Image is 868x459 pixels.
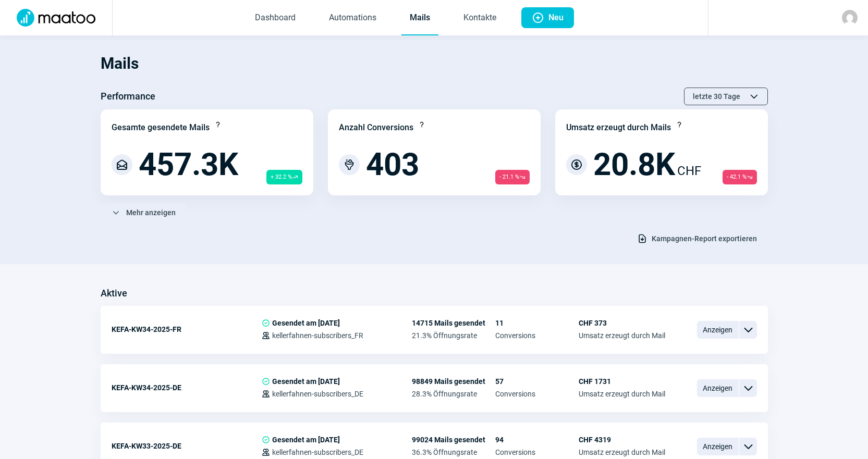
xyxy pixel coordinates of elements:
span: Anzeigen [697,438,739,455]
div: Anzahl Conversions [339,121,413,134]
div: KEFA-KW34-2025-FR [112,319,262,340]
span: Kampagnen-Report exportieren [652,230,757,247]
div: Gesamte gesendete Mails [112,121,210,134]
span: + 32.2 % [266,170,302,184]
button: Mehr anzeigen [101,204,187,221]
span: 99024 Mails gesendet [412,436,495,444]
span: 36.3% Öffnungsrate [412,448,495,456]
a: Dashboard [247,1,304,35]
span: kellerfahnen-subscribers_FR [272,331,363,340]
span: 98849 Mails gesendet [412,377,495,386]
div: KEFA-KW33-2025-DE [112,436,262,456]
span: 14715 Mails gesendet [412,319,495,327]
span: CHF 373 [579,319,665,327]
span: 11 [495,319,579,327]
h3: Performance [101,88,155,105]
span: Umsatz erzeugt durch Mail [579,331,665,340]
span: - 21.1 % [495,170,530,184]
h1: Mails [101,46,768,81]
a: Kontakte [455,1,505,35]
span: kellerfahnen-subscribers_DE [272,390,363,398]
div: Umsatz erzeugt durch Mails [566,121,671,134]
img: avatar [842,10,858,26]
span: CHF 1731 [579,377,665,386]
span: Gesendet am [DATE] [272,436,340,444]
span: Umsatz erzeugt durch Mail [579,448,665,456]
span: - 42.1 % [723,170,757,184]
span: 20.8K [593,149,675,180]
span: 28.3% Öffnungsrate [412,390,495,398]
span: CHF [677,162,701,180]
span: Gesendet am [DATE] [272,377,340,386]
span: Conversions [495,331,579,340]
span: 57 [495,377,579,386]
img: Logo [10,9,102,27]
span: Conversions [495,448,579,456]
h3: Aktive [101,285,127,302]
span: 21.3% Öffnungsrate [412,331,495,340]
a: Mails [401,1,438,35]
span: Neu [548,7,564,28]
span: CHF 4319 [579,436,665,444]
button: Kampagnen-Report exportieren [626,230,768,247]
div: KEFA-KW34-2025-DE [112,377,262,398]
span: letzte 30 Tage [693,88,740,105]
span: 94 [495,436,579,444]
button: Neu [521,7,574,28]
span: 457.3K [139,149,238,180]
span: Anzeigen [697,321,739,339]
span: kellerfahnen-subscribers_DE [272,448,363,456]
span: Gesendet am [DATE] [272,319,340,327]
span: Conversions [495,390,579,398]
span: 403 [366,149,419,180]
span: Anzeigen [697,379,739,397]
a: Automations [321,1,385,35]
span: Mehr anzeigen [126,204,176,221]
span: Umsatz erzeugt durch Mail [579,390,665,398]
